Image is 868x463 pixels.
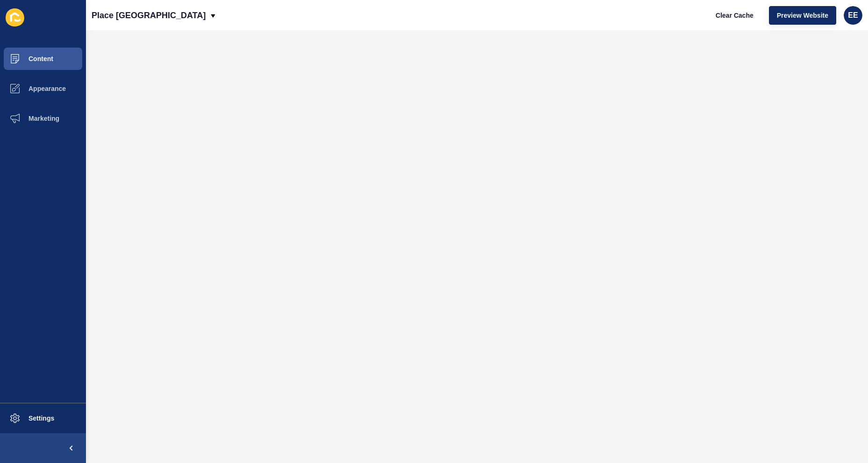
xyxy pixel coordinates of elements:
span: Preview Website [777,11,828,20]
p: Place [GEOGRAPHIC_DATA] [92,4,206,27]
span: EE [848,11,858,20]
span: Clear Cache [716,11,754,20]
button: Preview Website [769,6,836,25]
button: Clear Cache [708,6,761,25]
